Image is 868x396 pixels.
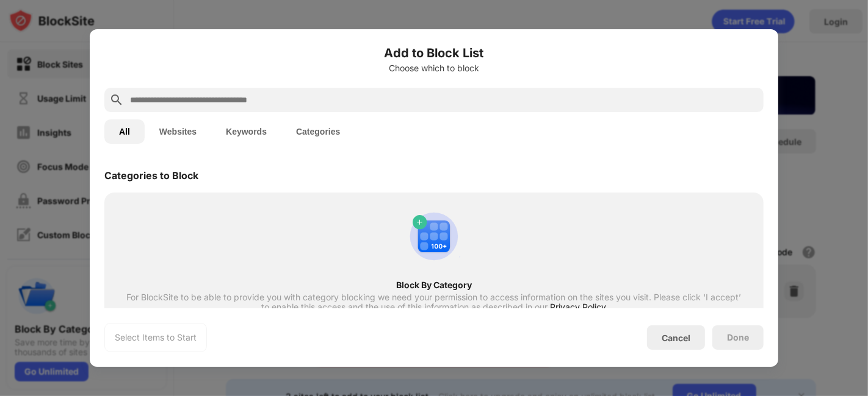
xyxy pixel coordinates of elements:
button: All [104,119,145,144]
img: search.svg [109,93,124,107]
div: Block By Category [126,280,742,290]
img: category-add.svg [405,207,463,266]
button: Websites [145,119,211,144]
div: Cancel [662,333,690,343]
div: Done [727,333,749,342]
div: For BlockSite to be able to provide you with category blocking we need your permission to access ... [126,292,742,312]
div: Select Items to Start [115,331,197,344]
div: Choose which to block [104,63,764,73]
button: Categories [281,119,355,144]
span: Privacy Policy [551,302,607,312]
h6: Add to Block List [104,44,764,62]
div: Categories to Block [104,169,198,182]
button: Keywords [211,119,281,144]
